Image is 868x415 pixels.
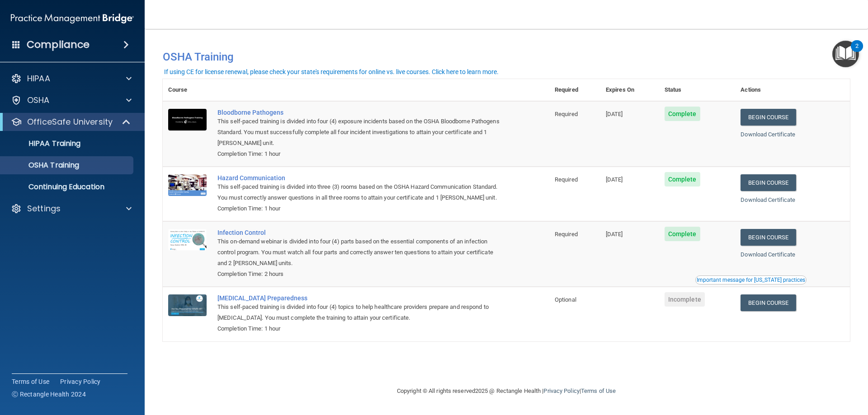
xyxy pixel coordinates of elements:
[27,203,61,214] p: Settings
[665,227,700,241] span: Complete
[27,117,113,127] p: OfficeSafe University
[164,69,499,75] div: If using CE for license renewal, please check your state's requirements for online vs. live cours...
[735,79,850,101] th: Actions
[11,203,132,214] a: Settings
[555,296,576,303] span: Optional
[163,51,850,63] h4: OSHA Training
[11,95,132,106] a: OSHA
[217,229,504,236] a: Infection Control
[741,109,796,126] a: Begin Course
[606,111,623,117] span: [DATE]
[217,323,504,334] div: Completion Time: 1 hour
[217,149,504,159] div: Completion Time: 1 hour
[60,377,101,386] a: Privacy Policy
[555,231,578,238] span: Required
[6,161,79,170] p: OSHA Training
[581,387,616,394] a: Terms of Use
[741,294,796,311] a: Begin Course
[6,139,80,148] p: HIPAA Training
[555,111,578,117] span: Required
[832,41,859,67] button: Open Resource Center, 2 new notifications
[217,109,504,116] a: Bloodborne Pathogens
[543,387,579,394] a: Privacy Policy
[217,116,504,149] div: This self-paced training is divided into four (4) exposure incidents based on the OSHA Bloodborne...
[606,176,623,183] span: [DATE]
[11,117,131,127] a: OfficeSafe University
[11,73,132,84] a: HIPAA
[6,182,129,191] p: Continuing Education
[217,203,504,214] div: Completion Time: 1 hour
[741,174,796,191] a: Begin Course
[163,79,212,101] th: Course
[217,302,504,323] div: This self-paced training is divided into four (4) topics to help healthcare providers prepare and...
[12,390,86,399] span: Ⓒ Rectangle Health 2024
[659,79,736,101] th: Status
[606,231,623,238] span: [DATE]
[697,277,805,283] div: Important message for [US_STATE] practices
[217,294,504,302] a: [MEDICAL_DATA] Preparedness
[217,182,504,203] div: This self-paced training is divided into three (3) rooms based on the OSHA Hazard Communication S...
[27,73,50,84] p: HIPAA
[549,79,600,101] th: Required
[163,67,500,76] button: If using CE for license renewal, please check your state's requirements for online vs. live cours...
[27,95,50,106] p: OSHA
[217,269,504,280] div: Completion Time: 2 hours
[27,38,90,51] h4: Compliance
[555,176,578,183] span: Required
[695,275,807,284] button: Read this if you are a dental practitioner in the state of CA
[12,377,49,386] a: Terms of Use
[217,174,504,182] a: Hazard Communication
[741,251,795,258] a: Download Certificate
[11,9,134,28] img: PMB logo
[741,196,795,203] a: Download Certificate
[741,229,796,246] a: Begin Course
[665,172,700,187] span: Complete
[741,131,795,138] a: Download Certificate
[600,79,659,101] th: Expires On
[217,236,504,269] div: This on-demand webinar is divided into four (4) parts based on the essential components of an inf...
[665,107,700,121] span: Complete
[341,377,671,406] div: Copyright © All rights reserved 2025 @ Rectangle Health | |
[665,292,705,307] span: Incomplete
[855,46,859,58] div: 2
